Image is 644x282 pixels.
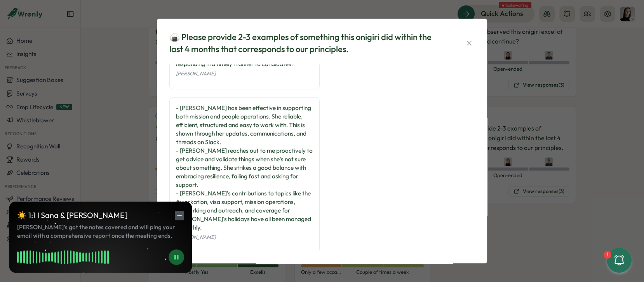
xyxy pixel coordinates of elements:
span: [PERSON_NAME] [176,70,216,77]
button: Pause Meeting [169,249,184,265]
div: - [PERSON_NAME] has been effective in supporting both mission and people operations. She reliable... [176,104,313,232]
p: ☀️ 1:1 I Sana & [PERSON_NAME] [17,209,128,221]
span: [PERSON_NAME] [176,234,216,240]
span: [PERSON_NAME]'s got the notes covered and will ping your email with a comprehensive report once t... [17,223,184,240]
div: 🍙 Please provide 2-3 examples of something this onigiri did within the last 4 months that corresp... [169,31,445,55]
button: 1 [607,248,632,273]
div: 1 [604,251,611,259]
